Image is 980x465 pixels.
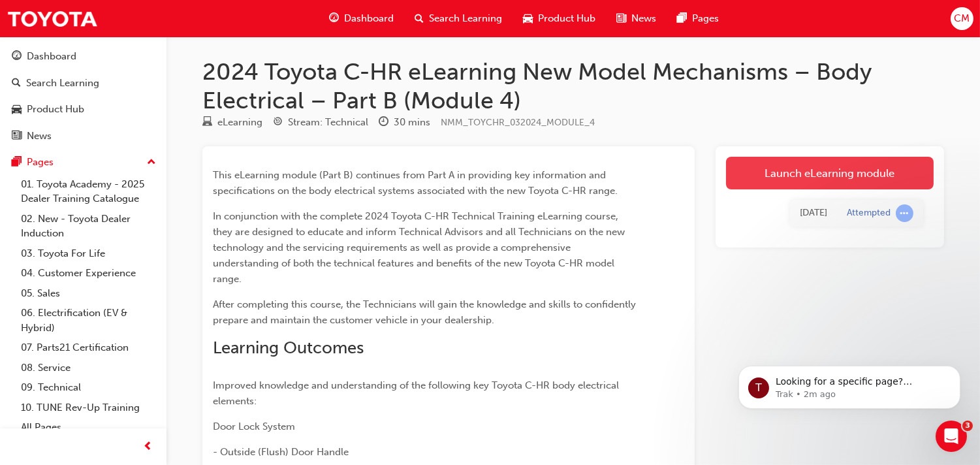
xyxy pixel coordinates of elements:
a: 04. Customer Experience [16,263,161,283]
span: car-icon [523,10,533,27]
div: News [27,129,52,144]
a: news-iconNews [606,5,667,32]
span: Learning Outcomes [213,338,364,358]
div: 30 mins [394,115,430,130]
a: 10. TUNE Rev-Up Training [16,398,161,418]
span: In conjunction with the complete 2024 Toyota C-HR Technical Training eLearning course, they are d... [213,210,627,285]
span: Search Learning [429,11,502,26]
a: All Pages [16,417,161,438]
span: learningRecordVerb_ATTEMPT-icon [896,204,913,222]
a: 07. Parts21 Certification [16,338,161,358]
a: 06. Electrification (EV & Hybrid) [16,303,161,338]
div: Stream: Technical [288,115,368,130]
div: eLearning [217,115,262,130]
img: Trak [7,4,98,33]
h1: 2024 Toyota C-HR eLearning New Model Mechanisms – Body Electrical – Part B (Module 4) [202,57,944,114]
a: News [5,124,161,148]
div: Attempted [847,207,891,219]
span: search-icon [12,78,21,89]
span: After completing this course, the Technicians will gain the knowledge and skills to confidently p... [213,298,639,326]
a: search-iconSearch Learning [404,5,513,32]
a: 03. Toyota For Life [16,244,161,264]
span: prev-icon [144,439,153,455]
span: Learning resource code [441,117,595,128]
span: Product Hub [538,11,595,26]
a: car-iconProduct Hub [513,5,606,32]
a: Search Learning [5,71,161,95]
span: Pages [692,11,719,26]
span: News [631,11,656,26]
span: CM [954,11,970,26]
div: Search Learning [26,76,99,91]
span: guage-icon [12,51,22,63]
a: 05. Sales [16,283,161,304]
span: news-icon [12,131,22,142]
span: guage-icon [329,10,339,27]
div: Stream [273,114,368,131]
div: Duration [379,114,430,131]
span: pages-icon [12,157,22,168]
a: 01. Toyota Academy - 2025 Dealer Training Catalogue [16,174,161,209]
span: clock-icon [379,117,388,129]
span: 3 [962,421,973,431]
a: pages-iconPages [667,5,729,32]
span: pages-icon [677,10,687,27]
a: 09. Technical [16,377,161,398]
div: Type [202,114,262,131]
span: search-icon [415,10,424,27]
span: Door Lock System [213,421,295,432]
div: Dashboard [27,49,76,64]
span: news-icon [616,10,626,27]
div: Pages [27,155,54,170]
button: CM [951,7,973,30]
a: 02. New - Toyota Dealer Induction [16,209,161,244]
span: - Outside (Flush) Door Handle [213,446,349,458]
button: Pages [5,150,161,174]
span: learningResourceType_ELEARNING-icon [202,117,212,129]
button: DashboardSearch LearningProduct HubNews [5,42,161,150]
span: up-icon [147,154,156,171]
a: Launch eLearning module [726,157,934,189]
div: Product Hub [27,102,84,117]
iframe: Intercom notifications message [719,338,980,430]
span: This eLearning module (Part B) continues from Part A in providing key information and specificati... [213,169,618,197]
a: guage-iconDashboard [319,5,404,32]
a: 08. Service [16,358,161,378]
a: Dashboard [5,44,161,69]
span: Improved knowledge and understanding of the following key Toyota C-HR body electrical elements: [213,379,622,407]
span: Dashboard [344,11,394,26]
span: car-icon [12,104,22,116]
span: target-icon [273,117,283,129]
a: Product Hub [5,97,161,121]
div: Tue Jul 22 2025 15:41:24 GMT+0530 (India Standard Time) [800,206,827,221]
iframe: Intercom live chat [936,421,967,452]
